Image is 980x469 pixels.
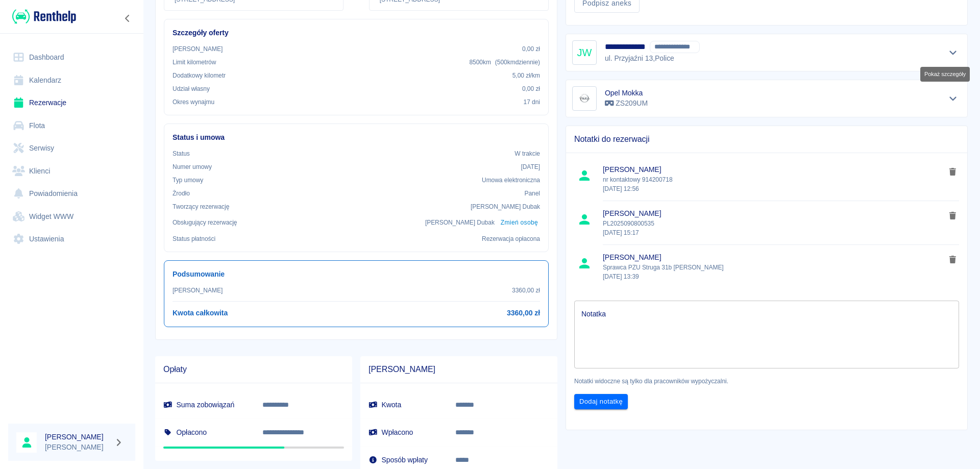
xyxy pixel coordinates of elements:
span: Opłaty [163,364,344,375]
h6: Podsumowanie [173,269,540,280]
a: Widget WWW [8,205,135,228]
a: Ustawienia [8,228,135,251]
a: Flota [8,114,135,137]
p: [PERSON_NAME] [173,286,223,295]
span: [PERSON_NAME] [603,164,945,175]
h6: Kwota [369,400,439,410]
p: Panel [525,189,541,198]
p: [DATE] 12:56 [603,184,945,193]
span: [PERSON_NAME] [603,252,945,263]
h6: Szczegóły oferty [173,28,540,38]
p: [PERSON_NAME] [173,44,223,54]
p: Udział własny [173,84,210,93]
h6: Status i umowa [173,132,540,143]
a: Renthelp logo [8,8,76,25]
span: [PERSON_NAME] [603,208,945,219]
p: Sprawca PZU Struga 31b [PERSON_NAME] [603,263,945,281]
p: Umowa elektroniczna [482,176,540,185]
p: [DATE] [521,162,540,171]
p: Limit kilometrów [173,58,216,67]
h6: Kwota całkowita [173,308,228,318]
h6: [PERSON_NAME] [45,432,110,442]
p: ul. Przyjaźni 13 , Police [605,53,707,64]
h6: Suma zobowiązań [163,400,246,410]
button: Dodaj notatkę [574,394,628,410]
p: Okres wynajmu [173,97,214,107]
p: [PERSON_NAME] [45,442,110,453]
button: delete note [945,209,961,223]
p: [PERSON_NAME] Dubak [471,202,540,211]
h6: Opel Mokka [605,88,648,98]
p: 5,00 zł /km [512,71,540,80]
p: Status płatności [173,234,215,243]
h6: Wpłacono [369,427,439,437]
a: Serwisy [8,137,135,160]
button: Pokaż szczegóły [945,45,962,60]
p: 0,00 zł [522,84,540,93]
p: ZS209UM [605,98,648,109]
img: Renthelp logo [12,8,76,25]
p: [PERSON_NAME] Dubak [425,218,495,227]
a: Rezerwacje [8,91,135,114]
button: delete note [945,165,961,179]
p: Numer umowy [173,162,212,171]
span: Pozostało 1120,00 zł do zapłaty [163,447,344,449]
div: Pokaż szczegóły [920,67,970,82]
div: JW [572,40,597,65]
p: Obsługujący rezerwację [173,218,237,227]
p: Żrodło [173,189,190,198]
p: [DATE] 15:17 [603,228,945,237]
span: ( 500 km dziennie ) [495,59,540,66]
p: Tworzący rezerwację [173,202,229,211]
h6: Opłacono [163,427,246,437]
p: Dodatkowy kilometr [173,71,226,80]
p: 17 dni [524,97,540,107]
button: Zmień osobę [499,215,540,230]
span: Notatki do rezerwacji [574,134,959,144]
p: 3360,00 zł [512,286,540,295]
h6: Sposób wpłaty [369,455,439,465]
button: Pokaż szczegóły [945,91,962,106]
p: Status [173,149,190,158]
p: W trakcie [514,149,540,158]
a: Kalendarz [8,69,135,92]
p: Typ umowy [173,176,203,185]
p: [DATE] 13:39 [603,272,945,281]
a: Klienci [8,160,135,183]
h6: 3360,00 zł [507,308,540,318]
img: Image [574,88,595,109]
p: 8500 km [469,58,540,67]
a: Dashboard [8,46,135,69]
p: Rezerwacja opłacona [482,234,540,243]
span: [PERSON_NAME] [369,364,549,375]
a: Powiadomienia [8,182,135,205]
p: Notatki widoczne są tylko dla pracowników wypożyczalni. [574,377,959,386]
p: PL2025090800535 [603,219,945,237]
button: Zwiń nawigację [120,12,135,25]
p: 0,00 zł [522,44,540,54]
p: nr kontaktowy 914200718 [603,175,945,193]
button: delete note [945,253,961,266]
